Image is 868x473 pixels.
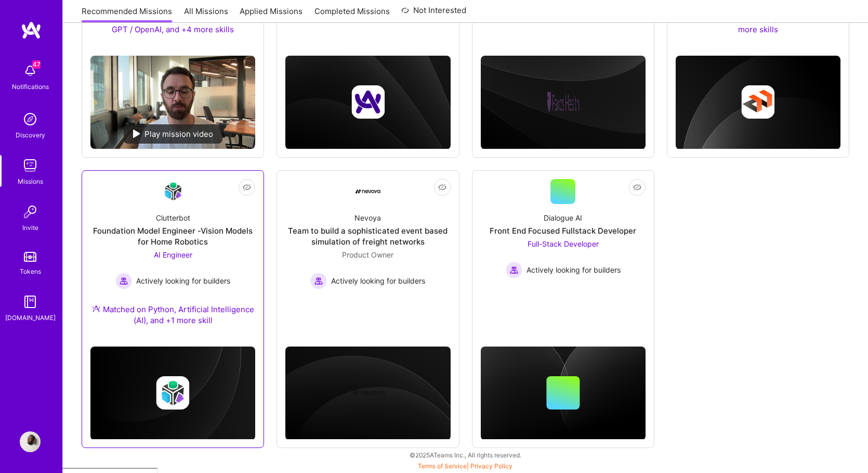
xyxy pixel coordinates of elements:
div: Tokens [20,266,41,277]
img: cover [676,56,840,149]
img: Actively looking for builders [115,273,132,289]
span: AI Engineer [154,250,192,259]
img: tab_keywords_by_traffic_grey.svg [101,60,110,69]
img: Company Logo [356,189,380,194]
img: bell [20,60,41,81]
a: Completed Missions [314,6,390,23]
img: Company logo [546,85,580,119]
img: Actively looking for builders [310,273,327,289]
div: Team to build a sophisticated event based simulation of freight networks [285,225,450,247]
a: Dialogue AIFront End Focused Fullstack DeveloperFull-Stack Developer Actively looking for builder... [481,179,646,305]
div: Domain: [DOMAIN_NAME] [27,27,114,35]
div: Matched on Python, Artificial Intelligence (AI), and +1 more skill [90,304,255,326]
span: Product Owner [342,250,393,259]
a: All Missions [184,6,228,23]
a: Terms of Service [418,462,467,470]
img: Company logo [351,376,385,410]
img: discovery [20,109,41,130]
span: | [418,462,512,470]
div: Matched on Artificial Intelligence (AI), GPT / OpenAI, and +4 more skills [90,13,255,35]
img: website_grey.svg [17,27,25,35]
i: icon EyeClosed [633,183,641,191]
a: Privacy Policy [470,462,512,470]
img: User Avatar [20,431,41,452]
img: Actively looking for builders [506,262,522,278]
div: Invite [22,222,38,233]
div: Nevoya [354,212,381,223]
img: Company logo [741,85,774,119]
a: Company LogoNevoyaTeam to build a sophisticated event based simulation of freight networksProduct... [285,179,450,305]
div: © 2025 ATeams Inc., All rights reserved. [62,442,868,468]
div: Domain [54,61,76,68]
img: cover [90,347,255,440]
img: play [133,130,140,138]
img: guide book [20,291,41,312]
img: tab_domain_overview_orange.svg [42,60,50,69]
span: Full-Stack Developer [528,239,599,248]
div: Discovery [16,130,45,140]
span: Actively looking for builders [331,275,425,286]
div: Keywords nach Traffic [113,61,179,68]
img: Company logo [351,85,385,119]
div: [DOMAIN_NAME] [5,312,56,323]
img: Company Logo [161,179,186,203]
div: Clutterbot [156,212,190,223]
div: Matched on Go, PostgreSQL, and +3 more skills [676,13,840,35]
span: 47 [32,60,41,69]
img: tokens [24,252,36,262]
a: Recommended Missions [82,6,172,23]
div: Front End Focused Fullstack Developer [490,225,636,236]
img: cover [285,56,450,149]
span: Actively looking for builders [527,264,621,275]
img: cover [481,347,646,440]
a: Not Interested [401,4,466,23]
img: cover [481,56,646,149]
img: cover [285,347,450,440]
div: Foundation Model Engineer -Vision Models for Home Robotics [90,225,255,247]
img: Company logo [156,376,190,410]
img: Invite [20,201,41,222]
div: Dialogue AI [544,212,582,223]
img: Ateam Purple Icon [92,304,100,313]
a: User Avatar [17,431,43,452]
div: Play mission video [124,124,222,144]
i: icon EyeClosed [243,183,251,191]
img: teamwork [20,155,41,176]
div: Notifications [12,81,49,92]
img: logo [21,21,42,40]
div: Missions [18,176,43,187]
img: No Mission [90,56,255,148]
span: Actively looking for builders [136,275,230,286]
a: Company LogoClutterbotFoundation Model Engineer -Vision Models for Home RoboticsAI Engineer Activ... [90,179,255,338]
a: Applied Missions [240,6,303,23]
div: v 4.0.25 [29,17,51,25]
i: icon EyeClosed [438,183,446,191]
img: logo_orange.svg [17,17,25,25]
